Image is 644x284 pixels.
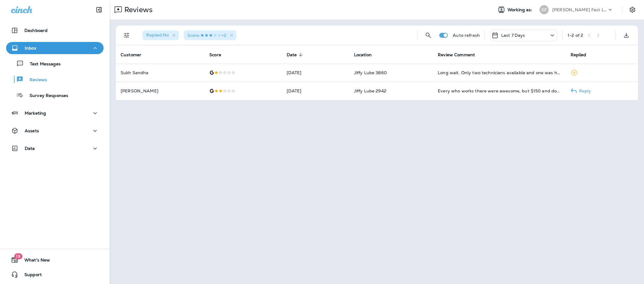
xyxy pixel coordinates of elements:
button: Support [6,268,104,281]
p: [PERSON_NAME] Fast Lube dba [PERSON_NAME] [552,7,607,12]
span: Date [287,52,297,57]
button: Dashboard [6,24,104,36]
button: Filters [121,29,133,41]
button: Survey Responses [6,89,104,102]
button: Export as CSV [620,29,632,41]
p: Dashboard [24,28,48,33]
p: Assets [25,128,39,133]
p: Marketing [25,111,46,116]
button: Reviews [6,73,104,86]
td: [DATE] [282,64,349,82]
span: Jiffy Lube 3860 [354,70,387,75]
div: GF [540,5,549,14]
span: Date [287,52,305,57]
span: Customer [121,52,141,57]
p: Data [25,146,35,151]
span: Replied [571,52,594,57]
p: Reviews [122,5,153,14]
button: Collapse Sidebar [90,4,108,16]
span: Score : +2 [187,33,226,38]
span: Score [209,52,221,57]
p: Reviews [23,77,47,83]
span: Location [354,52,372,57]
span: Working as: [508,7,533,12]
button: 19What's New [6,254,104,266]
span: Review Comment [438,52,475,57]
span: Replied : No [146,32,169,38]
span: Score [209,52,229,57]
button: Settings [627,4,638,15]
button: Data [6,142,104,154]
p: Survey Responses [23,93,68,99]
p: Sukh Sandha [121,70,200,75]
button: Search Reviews [422,29,434,41]
div: 1 - 2 of 2 [568,33,583,38]
span: Jiffy Lube 2942 [354,88,386,94]
span: Support [18,272,42,279]
p: Auto refresh [453,33,480,38]
button: Assets [6,125,104,137]
span: 19 [14,253,22,259]
span: Replied [571,52,586,57]
div: Replied:No [143,30,179,40]
button: Marketing [6,107,104,119]
span: Customer [121,52,149,57]
div: Every who works there were awesome, but $150 and dont top off fluids dont wipe down windows or ch... [438,88,561,94]
p: Reply [577,88,591,93]
span: What's New [18,258,50,265]
span: Review Comment [438,52,483,57]
button: Inbox [6,42,104,54]
div: Long wait. Only two technicians available and one was helping other because he was on training an... [438,70,561,76]
button: Text Messages [6,57,104,70]
p: Inbox [25,46,36,50]
span: Location [354,52,380,57]
p: [PERSON_NAME] [121,88,200,93]
div: Score:3 Stars+2 [184,30,236,40]
td: [DATE] [282,82,349,100]
p: Last 7 Days [501,33,525,38]
p: Text Messages [24,61,61,67]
